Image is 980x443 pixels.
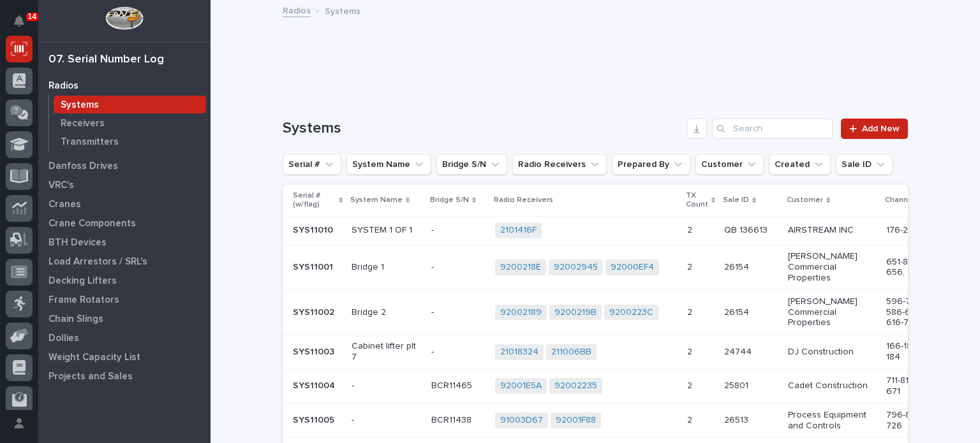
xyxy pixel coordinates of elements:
a: Transmitters [49,133,211,150]
p: SYS11010 [293,222,336,236]
p: 796-816, 821-726 [886,410,940,432]
p: - [431,259,436,273]
p: Projects and Sales [48,371,133,382]
a: VRC's [38,175,211,194]
p: 24744 [724,344,754,358]
a: BTH Devices [38,233,211,252]
button: System Name [346,154,431,175]
p: VRC's [48,180,74,191]
p: 26513 [724,412,751,426]
button: Radio Receivers [512,154,607,175]
p: SYS11001 [293,259,336,273]
p: System Name [350,193,403,207]
p: 25801 [724,378,751,391]
button: Notifications [6,8,33,34]
a: Systems [49,96,211,113]
p: Bridge 1 [352,262,421,273]
p: Channel(s) [885,193,924,207]
p: Bridge S/N [430,193,469,207]
p: 14 [28,12,36,21]
a: 211006BB [551,347,591,358]
input: Search [712,119,833,139]
a: Projects and Sales [38,367,211,386]
a: 92002189 [500,307,542,318]
a: 92002945 [554,262,598,273]
p: Receivers [61,118,105,129]
p: 711-816, 656-671 [886,375,940,397]
p: BTH Devices [48,237,107,249]
p: Dollies [48,333,79,344]
p: [PERSON_NAME] Commercial Properties [788,251,876,283]
p: Systems [61,99,99,111]
a: Add New [841,119,908,139]
p: Decking Lifters [48,275,117,287]
a: 92002235 [554,381,597,391]
p: 26154 [724,259,752,273]
p: Crane Components [48,218,136,229]
p: Weight Capacity List [48,352,140,363]
p: - [352,415,421,426]
p: Chain Slings [48,314,103,325]
a: Decking Lifters [38,271,211,290]
a: Receivers [49,114,211,132]
button: Customer [695,154,764,175]
p: - [431,344,436,358]
a: 9200218E [500,262,541,273]
p: SYSTEM 1 OF 1 [352,225,421,236]
a: Cranes [38,194,211,214]
p: Serial # (w/flag) [293,189,336,212]
p: Danfoss Drives [48,161,118,172]
img: Workspace Logo [105,6,143,30]
span: Add New [862,124,900,133]
p: Cadet Construction [788,381,876,391]
button: Sale ID [836,154,893,175]
a: 92001E5A [500,381,542,391]
a: Chain Slings [38,309,211,328]
div: 07. Serial Number Log [48,53,164,67]
p: TX Count [686,189,708,212]
button: Serial # [283,154,341,175]
p: 596-716, 586-651, 616-736 [886,296,940,328]
button: Bridge S/N [436,154,507,175]
p: [PERSON_NAME] Commercial Properties [788,296,876,328]
p: 2 [687,412,695,426]
p: BCR11465 [431,378,475,391]
a: Crane Components [38,214,211,233]
a: 91003D67 [500,415,543,426]
p: 166-185, 162-184 [886,341,940,363]
a: Radios [283,3,311,17]
a: 2101416F [500,225,537,236]
p: Customer [787,193,823,207]
a: Dollies [38,328,211,347]
p: 2 [687,305,695,318]
p: 2 [687,222,695,236]
p: BCR11438 [431,412,474,426]
a: Load Arrestors / SRL's [38,252,211,271]
a: Weight Capacity List [38,347,211,367]
p: - [431,305,436,318]
p: SYS11005 [293,412,337,426]
h1: Systems [283,119,681,138]
p: Radios [48,80,78,92]
div: Notifications14 [16,15,33,36]
p: Systems [325,3,360,17]
p: SYS11004 [293,378,338,391]
a: Radios [38,76,211,95]
button: Prepared By [612,154,690,175]
p: QB 136613 [724,222,770,236]
a: Danfoss Drives [38,156,211,175]
p: Process Equipment and Controls [788,410,876,432]
p: - [352,381,421,391]
a: 21018324 [500,347,538,358]
p: Transmitters [61,136,119,148]
p: Cabinet lifter plt 7 [352,341,421,363]
p: 2 [687,378,695,391]
p: Sale ID [723,193,749,207]
p: Load Arrestors / SRL's [48,256,147,268]
p: - [431,222,436,236]
p: Radio Receivers [494,193,553,207]
p: AIRSTREAM INC. [788,225,876,236]
a: 92001F88 [556,415,596,426]
p: Cranes [48,199,81,210]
